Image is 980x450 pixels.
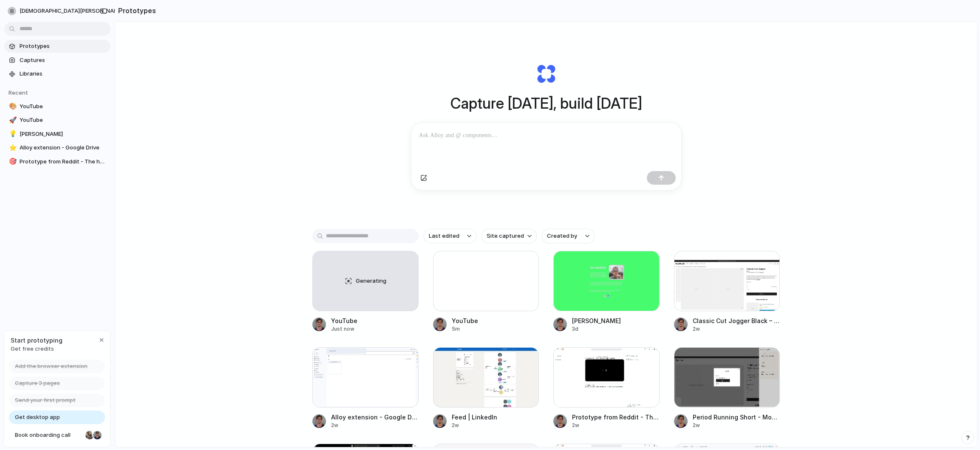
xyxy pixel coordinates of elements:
[20,102,107,111] span: YouTube
[4,4,136,18] button: [DEMOGRAPHIC_DATA][PERSON_NAME]
[4,128,110,141] a: 💡[PERSON_NAME]
[20,56,107,65] span: Captures
[8,102,16,111] button: 🎨
[452,325,478,333] div: 5m
[4,100,110,113] a: 🎨YouTube
[312,251,419,333] a: GeneratingYouTubeJust now
[331,413,419,422] div: Alloy extension - Google Drive
[9,411,105,424] a: Get desktop app
[8,130,16,138] button: 💡
[85,430,95,440] div: Nicole Kubica
[433,347,539,429] a: Feed | LinkedInFeed | LinkedIn2w
[572,316,621,325] div: [PERSON_NAME]
[20,157,107,166] span: Prototype from Reddit - The heart of the internet
[553,347,660,429] a: Prototype from Reddit - The heart of the internetPrototype from Reddit - The heart of the internet2w
[20,7,123,15] span: [DEMOGRAPHIC_DATA][PERSON_NAME]
[11,336,62,345] span: Start prototyping
[8,157,16,166] button: 🎯
[8,116,16,124] button: 🚀
[674,251,780,333] a: Classic Cut Jogger Black – Modibodi AUClassic Cut Jogger Black – Modibodi AU2w
[693,422,780,429] div: 2w
[4,67,110,80] a: Libraries
[547,232,577,240] span: Created by
[92,430,102,440] div: Christian Iacullo
[9,101,15,111] div: 🎨
[312,347,419,429] a: Alloy extension - Google DriveAlloy extension - Google Drive2w
[331,316,357,325] div: YouTube
[15,362,88,371] span: Add the browser extension
[452,316,478,325] div: YouTube
[331,422,419,429] div: 2w
[433,251,539,333] a: YouTubeYouTube5m
[9,143,15,153] div: ⭐
[15,431,82,439] span: Book onboarding call
[450,92,642,115] h1: Capture [DATE], build [DATE]
[693,413,780,422] div: Period Running Short - Moderate in Black | Modibodi – Modibodi AU
[429,232,459,240] span: Last edited
[8,143,16,152] button: ⭐
[4,155,110,168] a: 🎯Prototype from Reddit - The heart of the internet
[452,413,497,422] div: Feed | LinkedIn
[482,229,537,243] button: Site captured
[20,70,107,78] span: Libraries
[542,229,595,243] button: Created by
[9,157,15,166] div: 🎯
[452,422,497,429] div: 2w
[9,115,15,125] div: 🚀
[572,325,621,333] div: 3d
[572,422,660,429] div: 2w
[331,325,357,333] div: Just now
[572,413,660,422] div: Prototype from Reddit - The heart of the internet
[20,116,107,124] span: YouTube
[424,229,476,243] button: Last edited
[15,379,60,388] span: Capture 3 pages
[20,143,107,152] span: Alloy extension - Google Drive
[9,129,15,139] div: 💡
[693,325,780,333] div: 2w
[11,345,62,353] span: Get free credits
[8,89,28,96] span: Recent
[693,316,780,325] div: Classic Cut Jogger Black – Modibodi AU
[15,396,76,405] span: Send your first prompt
[356,277,386,285] span: Generating
[15,413,60,422] span: Get desktop app
[20,42,107,51] span: Prototypes
[20,130,107,138] span: [PERSON_NAME]
[4,141,110,154] a: ⭐Alloy extension - Google Drive
[4,114,110,127] a: 🚀YouTube
[115,6,156,16] h2: Prototypes
[4,54,110,67] a: Captures
[674,347,780,429] a: Period Running Short - Moderate in Black | Modibodi – Modibodi AUPeriod Running Short - Moderate ...
[487,232,524,240] span: Site captured
[9,428,105,442] a: Book onboarding call
[553,251,660,333] a: Leo Denham[PERSON_NAME]3d
[4,40,110,53] a: Prototypes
